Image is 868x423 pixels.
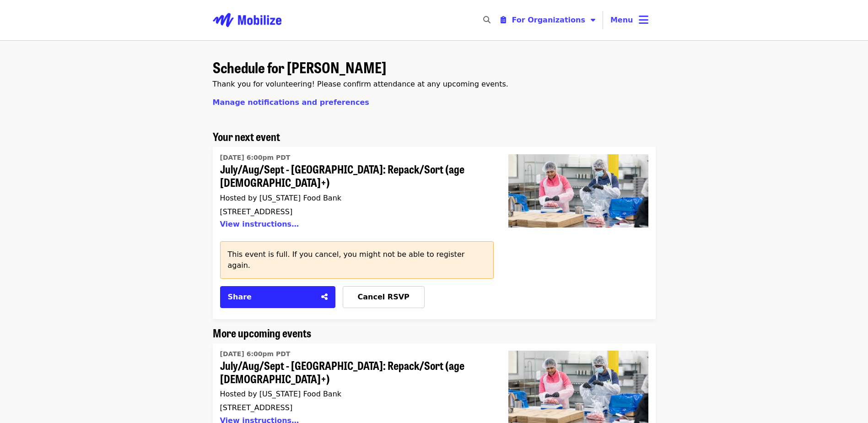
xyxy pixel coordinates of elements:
[220,349,291,359] time: [DATE] 6:00pm PDT
[213,98,369,107] a: Manage notifications and preferences
[496,9,503,31] input: Search
[321,293,328,301] i: share-alt icon
[220,207,486,216] div: [STREET_ADDRESS]
[493,11,603,29] button: Toggle organizer menu
[639,13,648,27] i: bars icon
[501,16,506,24] i: clipboard-list icon
[220,220,299,228] button: View instructions…
[220,403,486,412] div: [STREET_ADDRESS]
[220,163,486,189] span: July/Aug/Sept - [GEOGRAPHIC_DATA]: Repack/Sort (age [DEMOGRAPHIC_DATA]+)
[483,16,491,24] i: search icon
[591,16,595,24] i: caret-down icon
[213,5,281,35] img: Mobilize - Home
[603,9,656,31] button: Toggle account menu
[213,128,280,144] span: Your next event
[220,153,291,163] time: [DATE] 6:00pm PDT
[220,390,342,398] span: Hosted by [US_STATE] Food Bank
[512,16,585,24] span: For Organizations
[220,286,335,308] button: Share
[220,194,342,202] span: Hosted by [US_STATE] Food Bank
[508,154,648,228] img: July/Aug/Sept - Beaverton: Repack/Sort (age 10+)
[343,286,425,308] button: Cancel RSVP
[228,249,486,271] p: This event is full. If you cancel, you might not be able to register again.
[220,359,486,385] span: July/Aug/Sept - [GEOGRAPHIC_DATA]: Repack/Sort (age [DEMOGRAPHIC_DATA]+)
[501,147,656,319] a: July/Aug/Sept - Beaverton: Repack/Sort (age 10+)
[358,293,410,301] span: Cancel RSVP
[213,56,386,78] span: Schedule for [PERSON_NAME]
[610,16,633,24] span: Menu
[228,292,316,303] div: Share
[220,151,486,234] a: July/Aug/Sept - Beaverton: Repack/Sort (age 10+)
[213,325,311,341] span: More upcoming events
[213,80,508,88] span: Thank you for volunteering! Please confirm attendance at any upcoming events.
